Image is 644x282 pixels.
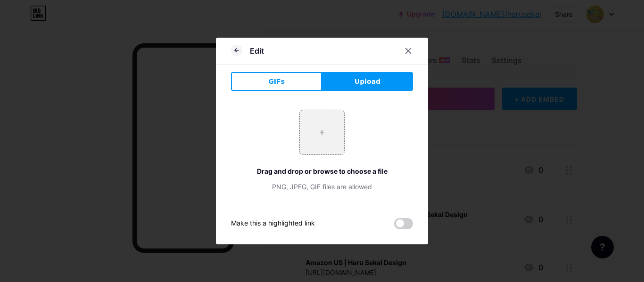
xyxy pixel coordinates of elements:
div: Drag and drop or browse to choose a file [231,166,413,176]
span: Upload [355,77,380,87]
button: Upload [322,72,413,91]
div: Edit [250,45,264,56]
button: GIFs [231,72,322,91]
span: GIFs [268,77,285,87]
div: PNG, JPEG, GIF files are allowed [231,182,413,192]
div: Make this a highlighted link [231,218,315,229]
